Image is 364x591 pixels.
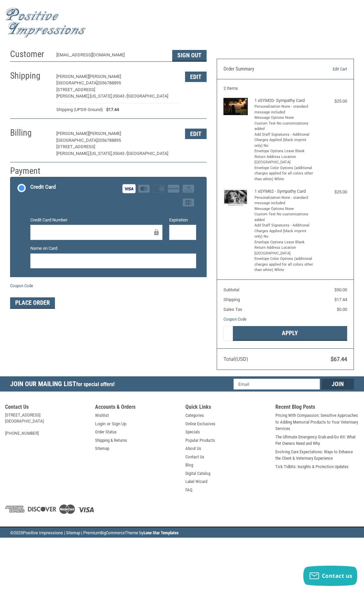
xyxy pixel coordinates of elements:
[316,189,347,195] div: $25.00
[10,530,63,535] span: © Positive Impressions
[30,245,196,252] label: Name on Card
[113,151,127,156] span: 35043 /
[97,80,121,85] span: 2056788895
[127,93,168,99] span: [GEOGRAPHIC_DATA]
[97,138,121,143] span: 2056788895
[5,8,86,38] img: Positive Impressions
[234,379,320,389] input: Email
[89,131,121,136] span: [PERSON_NAME]
[185,412,204,419] a: Categories
[76,381,115,387] span: for special offers!
[56,93,90,99] span: [PERSON_NAME],
[172,50,207,61] button: Sign Out
[254,115,314,121] li: Message Options None
[223,287,239,292] span: Subtotal
[56,138,97,143] span: [GEOGRAPHIC_DATA]
[56,80,97,85] span: [GEOGRAPHIC_DATA]
[127,151,168,156] span: [GEOGRAPHIC_DATA]
[223,326,233,341] input: Gift Certificate or Coupon Code
[275,449,359,462] a: Evolving Care Expectations: Ways to Enhance the Client & Veterinary Experience
[307,66,347,73] a: Edit Cart
[322,572,353,580] span: Contact us
[254,165,314,182] li: Envelope Color Options (additional charges applied for all colors other than white) White
[331,356,347,362] span: $67.44
[81,530,179,538] li: | Premium Theme by
[10,297,55,309] button: Place Order
[254,189,314,194] h4: 1 x SYM62 - Sympathy Card
[169,217,196,223] label: Expiration
[185,470,210,477] a: Digital Catalog
[56,87,95,92] span: [STREET_ADDRESS]
[56,151,90,156] span: [PERSON_NAME],
[254,121,314,132] li: Custom Text No customizations added
[337,307,347,312] span: $0.00
[254,256,314,273] li: Envelope Color Options (additional charges applied for all colors other than white) White
[316,98,347,105] div: $25.00
[223,356,248,362] span: Total (USD)
[254,195,314,206] li: Personalization None - standard message included
[95,429,117,435] a: Order Status
[223,86,347,91] h3: 2 Items
[56,52,166,61] div: [EMAIL_ADDRESS][DOMAIN_NAME]
[254,132,314,149] li: Add Staff Signatures - Additional Charges Applied (black imprint only) No
[112,421,126,427] a: Sign Up
[254,154,314,165] li: Return Address Location [GEOGRAPHIC_DATA]
[10,127,50,138] h2: Billing
[185,478,207,485] a: Label Wizard
[30,217,163,223] label: Credit Card Number
[275,434,359,447] a: The Ultimate Emergency Grab-and-Go Kit: What Pet Owners Need and Why
[5,404,89,412] h5: Contact Us
[233,326,347,341] button: Apply
[185,129,207,139] button: Edit
[275,463,348,470] a: Tick Tidbits: Insights & Protection Updates
[56,131,89,136] span: [PERSON_NAME]
[103,421,115,427] span: or
[144,530,179,535] a: Lone Star Templates
[56,74,89,79] span: [PERSON_NAME]
[30,182,56,193] div: Credit Card
[10,49,50,60] h2: Customer
[334,287,347,292] span: $50.00
[275,412,359,432] a: Pricing With Compassion: Sensitive Approaches to Adding Memorial Products to Your Veterinary Serv...
[185,445,201,452] a: About Us
[5,412,89,436] address: [STREET_ADDRESS] [GEOGRAPHIC_DATA] [PHONE_NUMBER]
[275,404,359,412] h5: Recent Blog Posts
[10,70,50,81] h2: Shipping
[64,530,80,535] a: | Sitemap
[90,93,113,99] span: [US_STATE],
[223,297,240,302] span: Shipping
[254,104,314,115] li: Personalization None - standard message included
[185,429,200,435] a: Specials
[185,462,193,468] a: Blog
[223,317,246,322] a: Coupon Code
[10,165,50,177] h2: Payment
[89,74,121,79] span: [PERSON_NAME]
[254,245,314,256] li: Return Address Location [GEOGRAPHIC_DATA]
[254,206,314,212] li: Message Options None
[303,566,357,586] button: Contact us
[254,240,314,245] li: Envelope Options Leave Blank
[95,445,109,452] a: Sitemap
[185,421,215,427] a: Online Exclusives
[185,404,269,412] h5: Quick Links
[10,376,118,394] h5: Join Our Mailing List
[254,98,314,103] h4: 1 x SYM20- Sympathy Card
[95,412,109,419] a: Wishlist
[103,106,119,113] span: $17.44
[254,223,314,240] li: Add Staff Signatures - Additional Charges Applied (black imprint only) No
[185,437,215,444] a: Popular Products
[223,307,242,312] span: Sales Tax
[13,530,23,535] span: 2025
[334,297,347,302] span: $17.44
[95,437,127,444] a: Shipping & Returns
[95,404,179,412] h5: Accounts & Orders
[100,530,125,535] a: BigCommerce
[254,149,314,154] li: Envelope Options Leave Blank
[113,93,127,99] span: 35043 /
[56,144,95,149] span: [STREET_ADDRESS]
[254,212,314,223] li: Custom Text No customizations added
[56,106,103,113] span: Shipping (UPS® Ground)
[95,421,105,427] a: Login
[185,487,192,493] a: FAQ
